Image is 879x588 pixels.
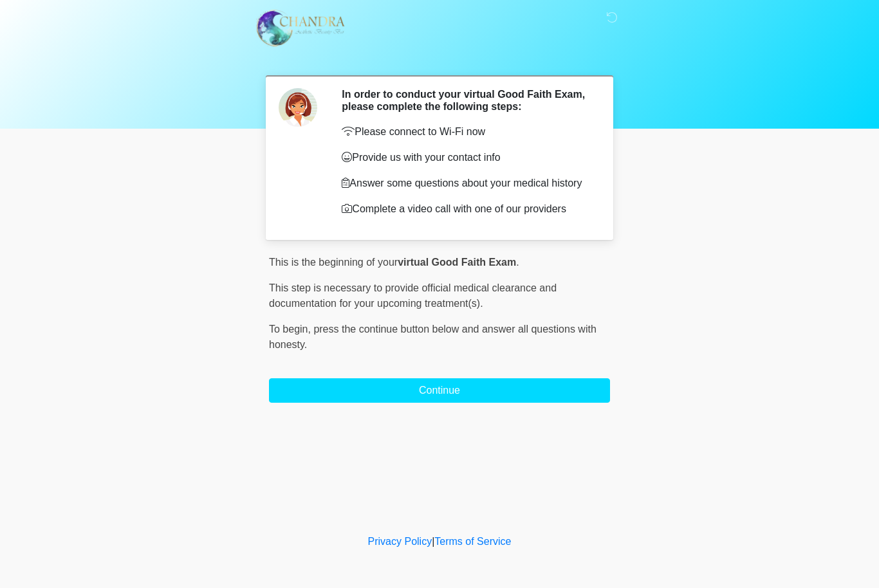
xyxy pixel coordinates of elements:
[342,176,591,191] p: Answer some questions about your medical history
[434,536,511,547] a: Terms of Service
[269,324,313,335] span: To begin,
[269,324,597,350] span: press the continue button below and answer all questions with honesty.
[269,378,610,403] button: Continue
[342,201,591,217] p: Complete a video call with one of our providers
[398,257,516,268] strong: virtual Good Faith Exam
[342,150,591,165] p: Provide us with your contact info
[269,282,557,309] span: This step is necessary to provide official medical clearance and documentation for your upcoming ...
[342,124,591,140] p: Please connect to Wi-Fi now
[269,257,398,268] span: This is the beginning of your
[259,46,620,70] h1: ‎ ‎
[432,536,434,547] a: |
[368,536,432,547] a: Privacy Policy
[342,88,591,113] h2: In order to conduct your virtual Good Faith Exam, please complete the following steps:
[279,88,317,127] img: Agent Avatar
[516,257,519,268] span: .
[256,10,345,47] img: Chandra Aesthetic Beauty Bar Logo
